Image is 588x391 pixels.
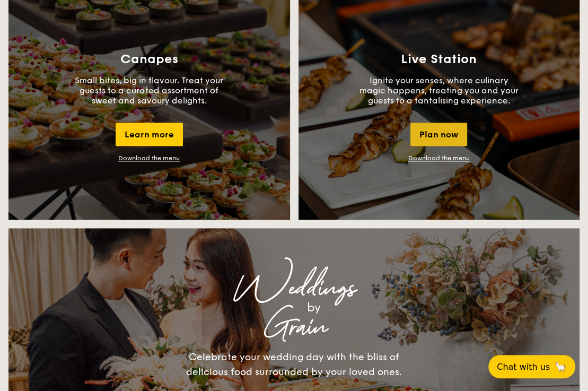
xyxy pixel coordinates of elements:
a: Download the menu [118,154,180,162]
div: Plan now [410,123,467,146]
h3: Live Station [401,52,477,67]
h3: Canapes [120,52,178,67]
div: Learn more [116,123,183,146]
p: Small bites, big in flavour. Treat your guests to a curated assortment of sweet and savoury delig... [69,75,229,106]
p: Ignite your senses, where culinary magic happens, treating you and your guests to a tantalising e... [359,75,519,106]
span: 🦙 [554,361,567,373]
button: Chat with us🦙 [488,355,575,378]
div: Celebrate your wedding day with the bliss of delicious food surrounded by your loved ones. [175,349,414,379]
span: Chat with us [497,362,550,372]
a: Download the menu [408,154,470,162]
div: Grain [91,317,498,336]
div: by [130,298,498,317]
div: Weddings [91,279,498,298]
